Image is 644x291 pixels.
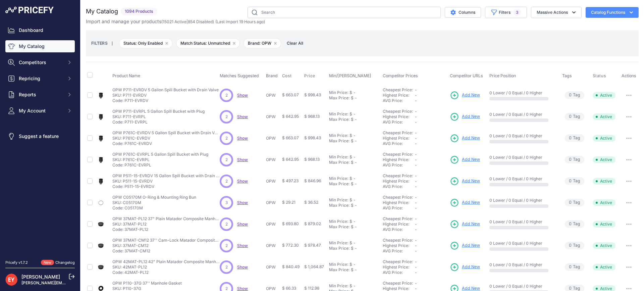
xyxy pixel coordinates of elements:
[282,73,293,79] button: Cost
[622,73,636,78] span: Actions
[112,136,220,141] p: SKU: P761C-EVRDV
[415,195,417,200] span: -
[489,241,555,246] p: 0 Lower / 0 Equal / 0 Higher
[383,119,415,125] div: AVG Price:
[282,221,299,226] span: $ 693.80
[383,243,415,248] div: Highest Price:
[383,205,415,211] div: AVG Price:
[383,259,413,264] a: Cheapest Price:
[237,264,248,270] a: Show
[5,130,75,142] a: Suggest a feature
[383,184,415,189] div: AVG Price:
[329,138,350,144] div: Max Price:
[112,87,219,93] p: OPW P711-EVRDV 5 Gallon Spill Bucket with Drain Valve
[352,176,356,181] div: -
[112,216,220,222] p: OPW 37MAT-PL12 37" Plain Matador Composite Manhole
[462,264,480,270] span: Add New
[350,197,352,203] div: $
[112,93,219,98] p: SKU: P711-EVRDV
[565,242,584,249] span: Tag
[485,7,527,18] button: Filters3
[489,262,555,268] p: 0 Lower / 0 Equal / 0 Higher
[593,73,606,79] span: Status
[351,181,354,187] div: $
[415,264,417,270] span: -
[351,95,354,101] div: $
[329,181,350,187] div: Max Price:
[266,179,279,184] p: OPW
[352,240,356,246] div: -
[304,92,321,97] span: $ 998.43
[329,203,350,208] div: Max Price:
[351,117,354,122] div: $
[21,274,60,280] a: [PERSON_NAME]
[415,216,417,221] span: -
[237,222,248,227] span: Show
[112,243,220,248] p: SKU: 37MAT-CM12
[86,7,118,16] h2: My Catalog
[593,135,615,142] span: Active
[383,200,415,205] div: Highest Price:
[225,157,228,163] span: 2
[329,154,348,160] div: Min Price:
[415,248,417,253] span: -
[383,179,415,184] div: Highest Price:
[489,198,555,203] p: 0 Lower / 0 Equal / 0 Higher
[329,117,350,122] div: Max Price:
[351,160,354,165] div: $
[354,138,357,144] div: -
[450,198,480,207] a: Add New
[383,195,413,200] a: Cheapest Price:
[304,135,321,140] span: $ 998.43
[415,130,417,135] span: -
[282,135,299,140] span: $ 663.07
[5,40,75,52] a: My Catalog
[112,184,220,189] p: Code: P511-15-EVRDV
[329,197,348,203] div: Min Price:
[237,286,248,291] span: Show
[569,221,572,227] span: 0
[225,221,228,227] span: 2
[237,157,248,162] span: Show
[237,136,248,141] a: Show
[112,162,208,168] p: Code: P761C-EVRPL
[445,7,481,18] button: Columns
[304,157,320,162] span: $ 968.13
[282,73,291,79] span: Cost
[5,260,28,265] div: Pricefy v1.7.2
[304,264,324,269] span: $ 1,064.87
[237,114,248,119] a: Show
[383,227,415,232] div: AVG Price:
[415,87,417,92] span: -
[415,136,417,141] span: -
[112,157,208,162] p: SKU: P761C-EVRPL
[354,224,357,230] div: -
[351,203,354,208] div: $
[565,156,584,163] span: Tag
[304,178,321,183] span: $ 846.96
[383,109,413,114] a: Cheapest Price:
[569,113,572,120] span: 0
[266,222,279,227] p: OPW
[19,91,63,98] span: Reports
[383,114,415,119] div: Highest Price:
[351,138,354,144] div: $
[329,176,348,181] div: Min Price:
[415,119,417,125] span: -
[415,205,417,210] span: -
[225,114,228,120] span: 2
[593,178,615,185] span: Active
[462,156,480,163] span: Add New
[112,205,196,211] p: Code: C05170M
[462,135,480,141] span: Add New
[283,40,307,47] button: Clear All
[112,152,208,157] p: OPW P761C-EVRPL 5 Gallon Spill Bucket with Plug
[593,242,615,249] span: Active
[266,243,279,248] p: OPW
[415,109,417,114] span: -
[354,95,357,101] div: -
[163,19,186,24] a: 15021 Active
[593,113,615,120] span: Active
[282,178,299,183] span: $ 497.23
